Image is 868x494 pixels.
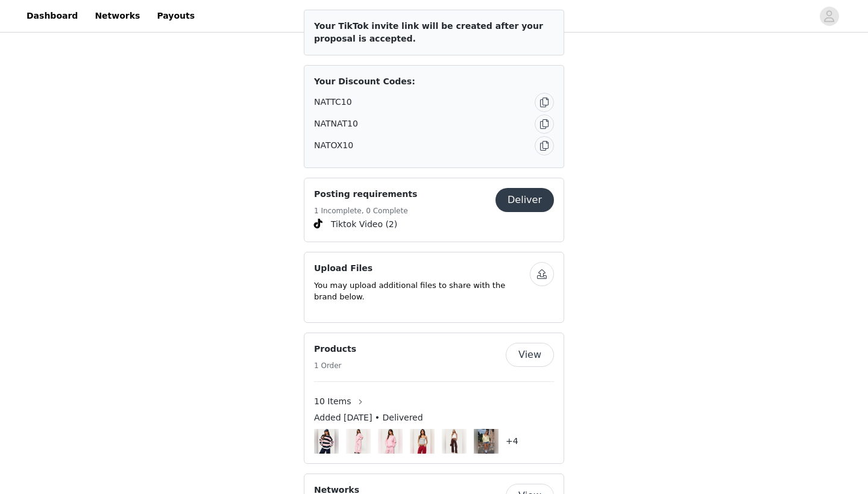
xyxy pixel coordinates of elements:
[304,178,564,242] div: Posting requirements
[304,333,564,464] div: Products
[314,395,351,408] span: 10 Items
[414,429,430,454] img: Rhoda Contrast Polka Dot Tank Top
[314,360,356,371] h5: 1 Order
[19,2,85,30] a: Dashboard
[314,139,353,152] span: NATOX10
[446,429,462,454] img: Roman Low Rise Slouchy Jeans
[442,426,467,457] img: Image Background Blur
[506,435,518,448] h4: +4
[314,343,356,355] h4: Products
[478,429,494,454] img: Francine Oversized V Neck Cardigan
[314,426,339,457] img: Image Background Blur
[149,2,202,30] a: Payouts
[350,429,366,454] img: Love Edikted Wide Leg Sweatpants
[314,205,417,216] h5: 1 Incomplete, 0 Complete
[314,75,415,88] span: Your Discount Codes:
[506,343,554,367] button: View
[346,426,371,457] img: Image Background Blur
[314,96,352,108] span: NATTC10
[378,426,403,457] img: Image Background Blur
[331,218,397,231] span: Tiktok Video (2)
[314,262,530,275] h4: Upload Files
[314,117,358,130] span: NATNAT10
[382,429,398,454] img: Love Edikted Oversized Sweatshirt
[314,188,417,201] h4: Posting requirements
[314,21,543,43] span: Your TikTok invite link will be created after your proposal is accepted.
[314,411,423,424] span: Added [DATE] • Delivered
[314,280,530,303] p: You may upload additional files to share with the brand below.
[474,426,498,457] img: Image Background Blur
[410,426,435,457] img: Image Background Blur
[318,429,335,454] img: Conrad Striped Knit Sweater
[495,188,554,212] button: Deliver
[87,2,147,30] a: Networks
[823,7,835,26] div: avatar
